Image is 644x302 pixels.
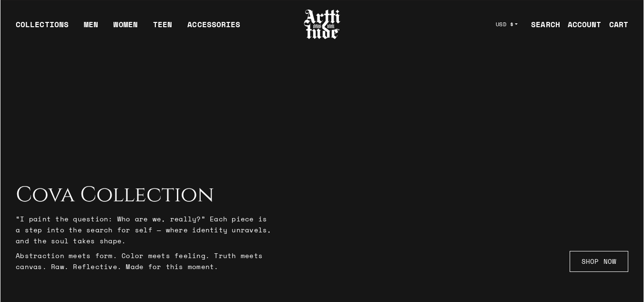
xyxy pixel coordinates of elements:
[16,183,273,208] h2: Cova Collection
[187,19,240,38] div: ACCESSORIES
[303,8,341,41] img: Arttitude
[609,19,628,30] div: CART
[84,19,98,38] a: MEN
[570,251,628,272] a: SHOP NOW
[560,15,602,34] a: ACCOUNT
[496,21,514,28] span: USD $
[16,213,273,246] p: “I paint the question: Who are we, really?” Each piece is a step into the search for self — where...
[490,14,524,35] button: USD $
[602,15,628,34] a: Open cart
[16,250,273,272] p: Abstraction meets form. Color meets feeling. Truth meets canvas. Raw. Reflective. Made for this m...
[113,19,138,38] a: WOMEN
[523,15,560,34] a: SEARCH
[16,19,69,38] div: COLLECTIONS
[153,19,172,38] a: TEEN
[8,19,248,38] ul: Main navigation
